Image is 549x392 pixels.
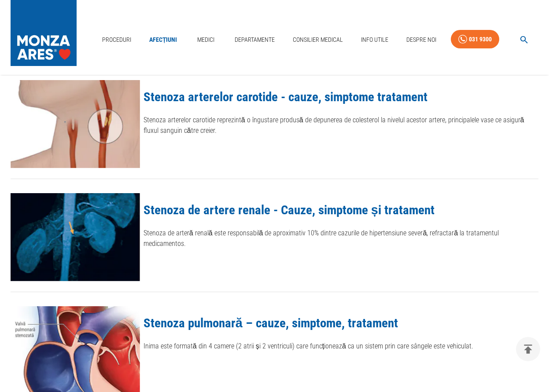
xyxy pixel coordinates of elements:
[469,34,492,45] div: 031 9300
[11,193,140,281] img: Stenoza de artere renale - Cauze, simptome și tratament
[144,89,427,104] a: Stenoza arterelor carotide - cauze, simptome tratament
[357,31,392,49] a: Info Utile
[289,31,346,49] a: Consilier Medical
[144,115,538,136] p: Stenoza arterelor carotide reprezintă o îngustare produsă de depunerea de colesterol la nivelul a...
[403,31,440,49] a: Despre Noi
[516,337,540,361] button: delete
[451,30,499,49] a: 031 9300
[11,80,140,168] img: Stenoza arterelor carotide - cauze, simptome tratament
[144,202,435,217] a: Stenoza de artere renale - Cauze, simptome și tratament
[192,31,220,49] a: Medici
[144,315,398,330] a: Stenoza pulmonară – cauze, simptome, tratament
[146,31,181,49] a: Afecțiuni
[231,31,278,49] a: Departamente
[99,31,135,49] a: Proceduri
[144,228,538,249] p: Stenoza de arteră renală este responsabilă de aproximativ 10% dintre cazurile de hipertensiune se...
[144,341,538,352] p: Inima este formată din 4 camere (2 atrii și 2 ventriculi) care funcționează ca un sistem prin car...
